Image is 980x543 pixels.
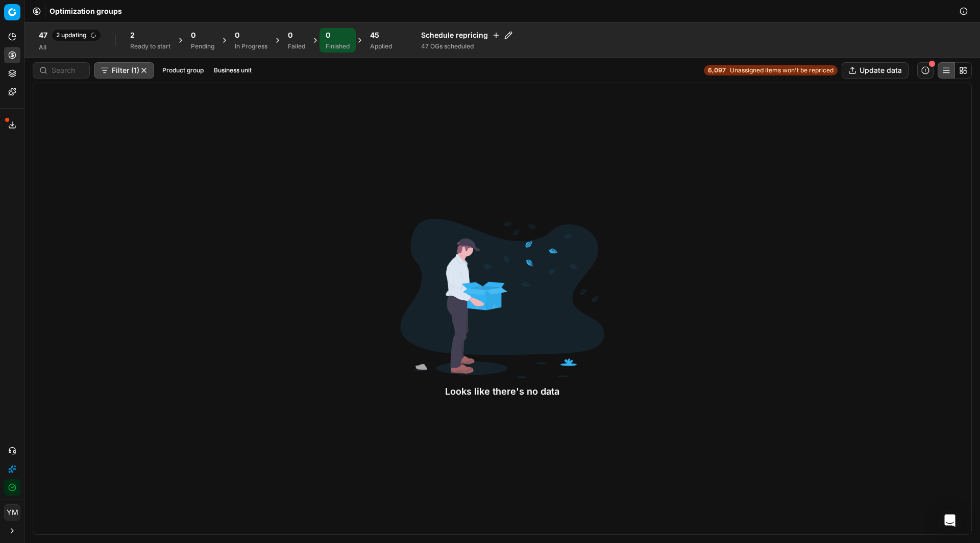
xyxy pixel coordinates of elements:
[210,64,256,76] button: Business unit
[842,62,909,79] button: Update data
[370,42,392,50] div: Applied
[191,42,214,50] div: Pending
[52,65,83,75] input: Search
[370,30,379,40] span: 45
[39,30,47,40] span: 47
[938,508,962,533] div: Open Intercom Messenger
[130,42,170,50] div: Ready to start
[400,384,604,399] div: Looks like there's no data
[288,30,292,40] span: 0
[421,30,512,40] h4: Schedule repricing
[191,30,195,40] span: 0
[235,30,239,40] span: 0
[130,30,135,40] span: 2
[50,6,122,16] span: Optimization groups
[235,42,267,50] div: In Progress
[288,42,305,50] div: Failed
[4,504,20,521] button: YM
[94,62,154,79] button: Filter (1)
[158,64,208,76] button: Product group
[50,6,122,16] nav: breadcrumb
[5,505,20,520] span: YM
[326,30,330,40] span: 0
[52,29,101,41] span: 2 updating
[730,66,834,74] span: Unassigned items won't be repriced
[708,66,726,74] strong: 6,097
[326,42,350,50] div: Finished
[421,42,512,50] div: 47 OGs scheduled
[704,65,838,75] a: 6,097Unassigned items won't be repriced
[39,43,101,51] div: All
